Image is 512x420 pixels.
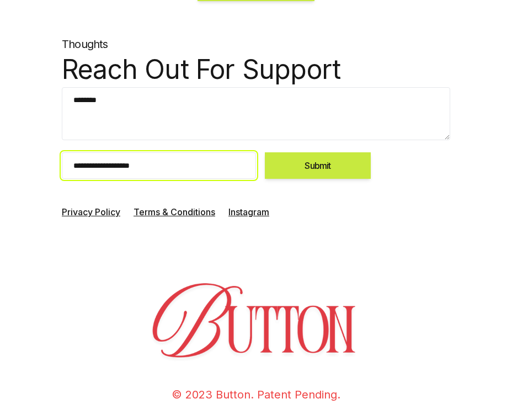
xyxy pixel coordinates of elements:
[62,263,450,387] img: Button Logo
[265,152,371,179] button: Submit
[62,205,120,219] a: Privacy Policy
[62,387,450,402] div: © 2023 Button. Patent Pending.
[62,56,450,83] div: Reach Out For Support
[276,159,360,172] div: Submit
[62,36,450,52] div: Thoughts
[228,205,269,219] a: Instagram
[134,205,215,219] a: Terms & Conditions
